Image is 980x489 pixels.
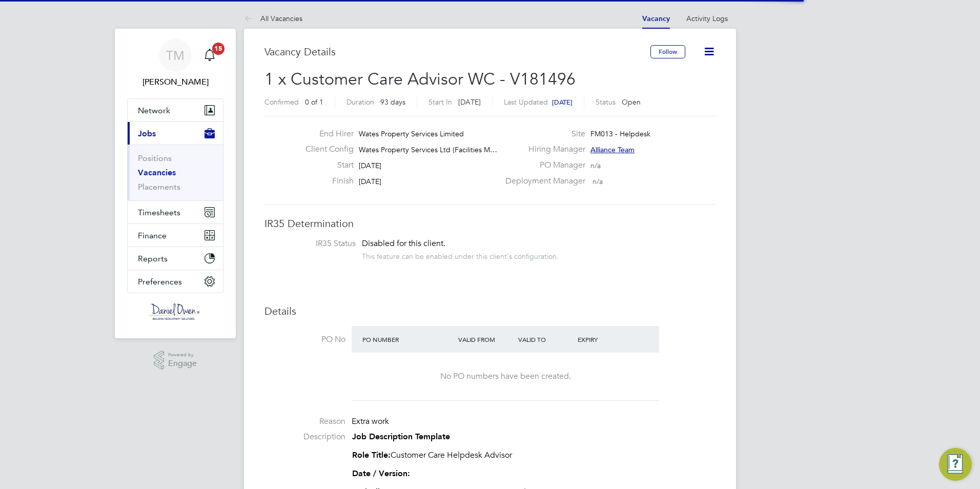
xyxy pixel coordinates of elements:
[359,161,381,170] span: [DATE]
[650,45,685,58] button: Follow
[127,303,223,320] a: Go to home page
[352,468,410,478] strong: Date / Version:
[264,69,576,89] span: 1 x Customer Care Advisor WC - V181496
[128,247,223,270] button: Reports
[275,238,356,249] label: IR35 Status
[428,97,452,107] label: Start In
[456,330,516,349] div: Valid From
[362,371,649,382] div: No PO numbers have been created.
[138,106,170,115] span: Network
[168,359,197,368] span: Engage
[360,330,456,349] div: PO Number
[359,145,497,154] span: Wates Property Services Ltd (Facilities M…
[244,14,302,23] a: All Vacancies
[128,122,223,145] button: Jobs
[138,231,167,240] span: Finance
[499,176,585,187] label: Deployment Manager
[593,177,603,186] span: n/a
[352,432,450,441] strong: Job Description Template
[264,334,345,345] label: PO No
[346,97,374,107] label: Duration
[138,208,180,217] span: Timesheets
[622,97,641,107] span: Open
[154,351,197,370] a: Powered byEngage
[199,39,220,72] a: 15
[596,97,616,107] label: Status
[380,97,405,107] span: 93 days
[264,304,716,318] h3: Details
[359,177,381,186] span: [DATE]
[127,76,223,88] span: Tom Meachin
[138,153,172,163] a: Positions
[499,129,585,139] label: Site
[297,144,354,155] label: Client Config
[352,450,716,461] p: Customer Care Helpdesk Advisor
[590,161,601,170] span: n/a
[264,217,716,230] h3: IR35 Determination
[504,97,548,107] label: Last Updated
[128,201,223,223] button: Timesheets
[458,97,481,107] span: [DATE]
[138,254,168,263] span: Reports
[264,416,345,427] label: Reason
[352,416,389,426] span: Extra work
[516,330,576,349] div: Valid To
[168,351,197,359] span: Powered by
[150,303,201,320] img: danielowen-logo-retina.png
[642,14,670,23] a: Vacancy
[590,145,635,154] span: Alliance Team
[305,97,323,107] span: 0 of 1
[128,224,223,247] button: Finance
[359,129,464,138] span: Wates Property Services Limited
[590,129,650,138] span: FM013 - Helpdesk
[362,249,559,261] div: This feature can be enabled under this client's configuration.
[264,97,299,107] label: Confirmed
[297,160,354,171] label: Start
[297,129,354,139] label: End Hirer
[138,129,156,138] span: Jobs
[138,182,180,192] a: Placements
[128,270,223,293] button: Preferences
[686,14,728,23] a: Activity Logs
[297,176,354,187] label: Finish
[362,238,445,249] span: Disabled for this client.
[115,29,236,338] nav: Main navigation
[264,432,345,442] label: Description
[127,39,223,88] a: TM[PERSON_NAME]
[212,43,224,55] span: 15
[138,168,176,177] a: Vacancies
[264,45,650,58] h3: Vacancy Details
[939,448,972,481] button: Engage Resource Center
[499,144,585,155] label: Hiring Manager
[575,330,635,349] div: Expiry
[352,450,391,460] strong: Role Title:
[552,98,573,107] span: [DATE]
[138,277,182,287] span: Preferences
[128,145,223,200] div: Jobs
[166,49,185,62] span: TM
[128,99,223,121] button: Network
[499,160,585,171] label: PO Manager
